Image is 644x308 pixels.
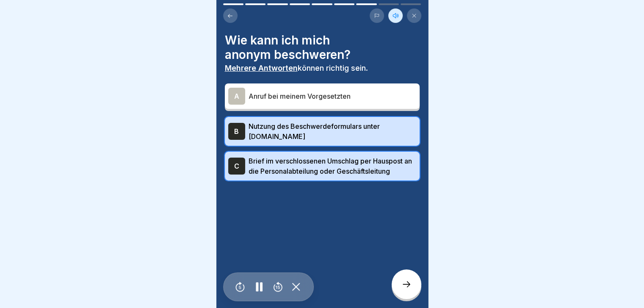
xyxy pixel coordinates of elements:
div: C [228,158,245,175]
p: Nutzung des Beschwerdeformulars unter [DOMAIN_NAME] [249,121,416,142]
b: Mehrere Antworten [225,64,298,72]
p: Anruf bei meinem Vorgesetzten [249,91,416,101]
div: B [228,123,245,140]
h4: Wie kann ich mich anonym beschweren? [225,33,420,62]
div: A [228,88,245,105]
p: Brief im verschlossenen Umschlag per Hauspost an die Personalabteilung oder Geschäftsleitung [249,156,416,176]
p: können richtig sein. [225,64,420,73]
